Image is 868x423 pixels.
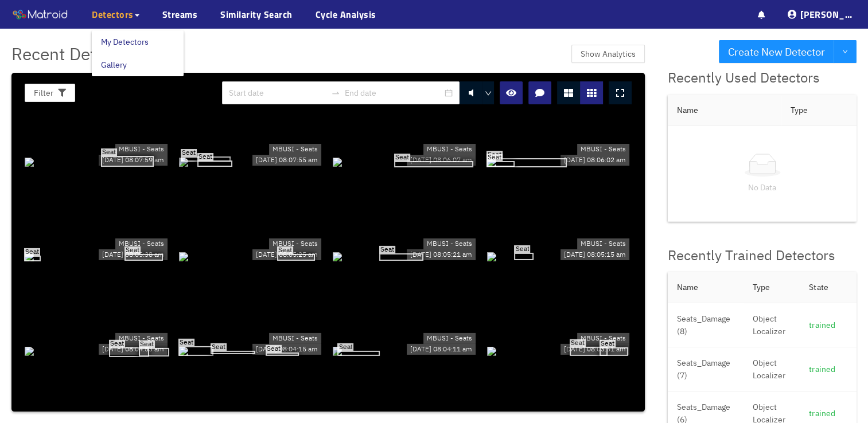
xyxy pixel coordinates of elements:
div: [DATE] 08:05:25 am [252,249,321,260]
div: [DATE] 08:06:07 am [407,155,476,166]
div: MBUSI - Seats [115,333,168,344]
span: Detectors [92,7,134,21]
div: [DATE] 08:03:51 am [560,344,629,355]
span: Seat [337,343,353,351]
div: MBUSI - Seats [269,144,321,155]
span: Seat [486,151,503,159]
a: My Detectors [101,30,149,53]
span: Seat [124,246,141,254]
div: MBUSI - Seats [577,238,629,249]
span: Seat [109,340,125,348]
div: MBUSI - Seats [115,238,168,249]
div: [DATE] 08:04:11 am [407,344,476,355]
button: down [834,40,857,63]
span: Seat [211,343,227,351]
a: Streams [162,7,198,21]
div: [DATE] 08:07:55 am [252,155,321,166]
td: Object Localizer [744,303,800,347]
a: Gallery [101,53,127,76]
th: Name [668,272,744,303]
td: Seats_Damage (8) [668,303,744,347]
span: Seat [600,340,616,348]
span: to [331,88,340,97]
span: Seat [486,154,503,162]
th: State [800,272,857,303]
div: trained [809,363,847,375]
div: MBUSI - Seats [269,333,321,344]
div: MBUSI - Seats [577,333,629,344]
div: [DATE] 08:05:15 am [560,249,629,260]
span: Seat [181,149,197,157]
span: Seat [197,153,213,161]
div: trained [809,319,847,331]
span: Seat [139,340,155,348]
div: Recently Trained Detectors [668,245,857,267]
span: Seat [277,246,293,254]
span: swap-right [331,88,340,97]
input: Start date [229,87,326,99]
span: Create New Detector [728,44,825,60]
button: Show Analytics [571,45,645,63]
div: trained [809,407,847,420]
div: [DATE] 08:05:21 am [407,249,476,260]
div: MBUSI - Seats [423,333,476,344]
div: MBUSI - Seats [115,144,168,155]
span: Seat [570,339,586,347]
p: No Data [677,181,847,194]
th: Type [781,95,857,126]
div: MBUSI - Seats [423,238,476,249]
span: down [842,49,848,56]
a: Cycle Analysis [316,7,376,21]
span: Recent Detections [11,40,153,67]
img: Matroid logo [11,6,69,23]
div: [DATE] 08:05:38 am [99,249,168,260]
th: Type [744,272,800,303]
span: Seat [178,338,194,346]
span: Show Analytics [581,48,636,60]
span: Seat [394,154,410,162]
span: Seat [379,246,395,254]
span: Seat [101,148,117,156]
span: Seat [514,245,530,253]
td: Seats_Damage (7) [668,347,744,391]
div: [DATE] 08:04:15 am [252,344,321,355]
th: Name [668,95,781,126]
td: Object Localizer [744,347,800,391]
span: Filter [34,87,53,99]
div: [DATE] 08:06:02 am [560,155,629,166]
div: [DATE] 08:04:53 am [99,344,168,355]
a: Similarity Search [220,7,293,21]
div: MBUSI - Seats [269,238,321,249]
div: [DATE] 08:07:59 am [99,155,168,166]
input: End date [345,87,442,99]
div: MBUSI - Seats [423,144,476,155]
span: down [485,90,492,97]
span: Seat [24,248,40,256]
button: Filter [25,84,75,102]
span: Seat [266,345,282,353]
button: Create New Detector [719,40,834,63]
div: Recently Used Detectors [668,67,857,89]
div: MBUSI - Seats [577,144,629,155]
